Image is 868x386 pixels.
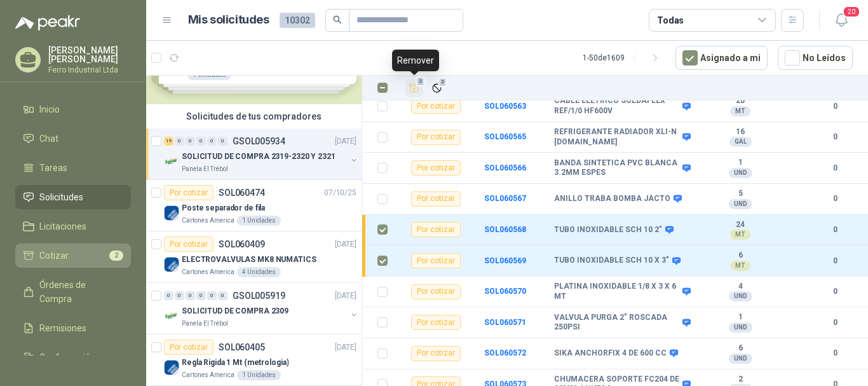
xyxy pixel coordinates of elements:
a: Tareas [15,156,131,180]
div: Por cotizar [411,315,461,330]
span: Solicitudes [39,190,83,204]
div: MT [730,261,750,271]
span: 2 [109,251,123,261]
div: Solicitudes de tus compradores [146,104,362,128]
div: 1 Unidades [237,370,281,380]
button: Ignorar [428,79,445,97]
div: 0 [218,291,227,300]
b: 0 [817,131,853,143]
b: PLATINA INOXIDABLE 1/8 X 3 X 6 MT [554,282,679,301]
b: ANILLO TRABA BOMBA JACTO [554,194,670,204]
span: Cotizar [39,249,69,263]
div: UND [729,322,752,333]
a: SOL060572 [484,348,526,357]
span: 2 [416,76,425,86]
span: 10302 [280,13,315,28]
div: MT [730,106,750,116]
button: Añadir [405,79,423,97]
div: 0 [207,291,217,300]
div: Por cotizar [164,237,214,252]
p: Cartones America [182,267,234,277]
b: 5 [696,189,784,199]
a: Inicio [15,97,131,121]
button: Asignado a mi [675,46,768,70]
b: 0 [817,286,853,298]
b: REFRIGERANTE RADIADOR XLI-N [DOMAIN_NAME] [554,127,679,147]
img: Company Logo [164,154,179,169]
b: 6 [696,251,784,261]
div: Todas [657,13,684,27]
b: 0 [817,255,853,267]
b: BANDA SINTETICA PVC BLANCA 3.2MM ESPES [554,158,679,178]
b: 6 [696,343,784,354]
span: Remisiones [39,321,86,335]
div: 0 [196,291,206,300]
p: Cartones America [182,370,234,380]
img: Company Logo [164,257,179,272]
img: Company Logo [164,308,179,324]
div: 0 [175,291,184,300]
div: Por cotizar [164,340,214,355]
div: 0 [186,137,195,146]
span: Órdenes de Compra [39,278,119,306]
div: 19 [164,137,173,146]
b: 0 [817,193,853,205]
p: ELECTROVALVULAS MK8 NUMATICS [182,254,316,266]
a: SOL060565 [484,132,526,141]
span: 20 [843,6,860,18]
a: Cotizar2 [15,244,131,268]
b: SOL060570 [484,287,526,296]
a: SOL060567 [484,194,526,203]
b: 0 [817,317,853,329]
b: 24 [696,220,784,230]
b: CABLE ELETRICO SOLDAFLEX REF/1/0 HF600V [554,96,679,116]
b: 0 [817,100,853,113]
a: Por cotizarSOL06047407/10/25 Company LogoPoste separador de filaCartones America1 Unidades [146,180,362,231]
img: Company Logo [164,205,179,221]
div: 0 [196,137,206,146]
a: Remisiones [15,316,131,340]
div: 4 Unidades [237,267,281,277]
b: 2 [696,375,784,385]
a: SOL060571 [484,318,526,327]
div: Por cotizar [164,185,214,200]
span: Configuración [39,350,95,364]
a: Órdenes de Compra [15,273,131,311]
h1: Mis solicitudes [188,11,269,29]
a: SOL060566 [484,163,526,172]
div: 0 [164,291,173,300]
div: MT [730,230,750,240]
div: 0 [207,137,217,146]
a: Por cotizarSOL060405[DATE] Company LogoRegla Rigida 1 Mt (metrologia)Cartones America1 Unidades [146,334,362,386]
b: 20 [696,96,784,106]
div: UND [729,199,752,209]
span: Tareas [39,161,67,175]
b: SIKA ANCHORFIX 4 DE 600 CC [554,348,667,359]
p: Ferro Industrial Ltda [48,66,131,74]
div: Por cotizar [411,284,461,300]
div: UND [729,168,752,178]
a: SOL060568 [484,225,526,234]
p: Cartones America [182,216,234,226]
b: 0 [817,224,853,236]
a: 19 0 0 0 0 0 GSOL005934[DATE] Company LogoSOLICITUD DE COMPRA 2319-2320 Y 2321Panela El Trébol [164,134,359,174]
span: Licitaciones [39,219,86,233]
a: SOL060563 [484,102,526,111]
div: 0 [218,137,227,146]
span: search [333,15,342,24]
a: Solicitudes [15,185,131,209]
a: Por cotizarSOL060409[DATE] Company LogoELECTROVALVULAS MK8 NUMATICSCartones America4 Unidades [146,231,362,283]
p: SOL060409 [219,240,265,249]
p: [DATE] [335,290,356,302]
div: Por cotizar [411,191,461,207]
div: Por cotizar [411,99,461,114]
p: [DATE] [335,341,356,354]
b: TUBO INOXIDABLE SCH 10 X 3" [554,256,669,266]
b: 16 [696,127,784,137]
p: Panela El Trébol [182,319,228,329]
